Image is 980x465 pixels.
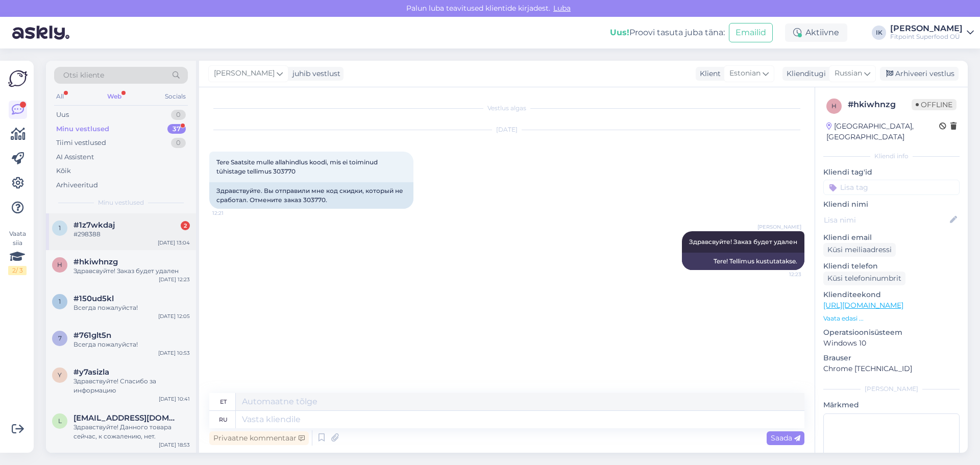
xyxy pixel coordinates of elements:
[73,266,190,276] div: Здравсвуйте! Заказ будет удален
[824,214,948,226] input: Lisa nimi
[73,331,111,340] span: #761glt5n
[98,198,144,207] span: Minu vestlused
[159,276,190,283] div: [DATE] 12:23
[58,371,62,379] span: y
[823,327,960,338] p: Operatsioonisüsteem
[880,67,959,81] div: Arhiveeri vestlus
[158,349,190,357] div: [DATE] 10:53
[73,413,180,423] span: ljudmilanoor7@gmail.com
[823,289,960,300] p: Klienditeekond
[59,224,61,232] span: 1
[689,238,797,246] span: Здравсвуйте! Заказ будет удален
[167,124,186,134] div: 37
[181,221,190,230] div: 2
[823,353,960,363] p: Brauser
[823,199,960,210] p: Kliendi nimi
[682,253,804,270] div: Tere! Tellimus kustutatakse.
[872,26,886,40] div: IK
[209,125,804,134] div: [DATE]
[73,303,190,312] div: Всегда пожалуйста!
[763,271,801,278] span: 12:23
[848,99,912,111] div: # hkiwhnzg
[158,312,190,320] div: [DATE] 12:05
[610,28,629,37] b: Uus!
[56,110,69,120] div: Uus
[835,68,862,79] span: Russian
[823,152,960,161] div: Kliendi info
[912,99,957,110] span: Offline
[209,431,309,445] div: Privaatne kommentaar
[823,261,960,272] p: Kliendi telefon
[209,182,413,209] div: Здравствуйте. Вы отправили мне код скидки, который не сработал. Отмените заказ 303770.
[73,257,118,266] span: #hkiwhnzg
[214,68,275,79] span: [PERSON_NAME]
[8,266,27,275] div: 2 / 3
[105,90,124,103] div: Web
[54,90,66,103] div: All
[220,393,227,410] div: et
[890,33,963,41] div: Fitpoint Superfood OÜ
[823,314,960,323] p: Vaata edasi ...
[73,230,190,239] div: #298388
[696,68,721,79] div: Klient
[826,121,939,142] div: [GEOGRAPHIC_DATA], [GEOGRAPHIC_DATA]
[823,180,960,195] input: Lisa tag
[73,423,190,441] div: Здравствуйте! Данного товара сейчас, к сожалению, нет.
[63,70,104,81] span: Otsi kliente
[56,152,94,162] div: AI Assistent
[823,384,960,394] div: [PERSON_NAME]
[73,294,114,303] span: #150ud5kl
[550,4,574,13] span: Luba
[57,261,62,268] span: h
[890,25,974,41] a: [PERSON_NAME]Fitpoint Superfood OÜ
[158,239,190,247] div: [DATE] 13:04
[216,158,379,175] span: Tere Saatsite mulle allahindlus koodi, mis ei toiminud tühistage tellimus 303770
[729,68,761,79] span: Estonian
[8,69,28,88] img: Askly Logo
[73,340,190,349] div: Всегда пожалуйста!
[823,338,960,349] p: Windows 10
[8,229,27,275] div: Vaata siia
[212,209,251,217] span: 12:21
[59,298,61,305] span: 1
[782,68,826,79] div: Klienditugi
[219,411,228,428] div: ru
[171,138,186,148] div: 0
[823,301,903,310] a: [URL][DOMAIN_NAME]
[171,110,186,120] div: 0
[209,104,804,113] div: Vestlus algas
[73,221,115,230] span: #1z7wkdaj
[58,334,62,342] span: 7
[73,368,109,377] span: #y7asizla
[823,167,960,178] p: Kliendi tag'id
[890,25,963,33] div: [PERSON_NAME]
[823,232,960,243] p: Kliendi email
[56,166,71,176] div: Kõik
[823,272,905,285] div: Küsi telefoninumbrit
[785,23,847,42] div: Aktiivne
[757,223,801,231] span: [PERSON_NAME]
[56,124,109,134] div: Minu vestlused
[159,441,190,449] div: [DATE] 18:53
[58,417,62,425] span: l
[288,68,340,79] div: juhib vestlust
[56,180,98,190] div: Arhiveeritud
[823,363,960,374] p: Chrome [TECHNICAL_ID]
[771,433,800,443] span: Saada
[823,400,960,410] p: Märkmed
[163,90,188,103] div: Socials
[823,243,896,257] div: Küsi meiliaadressi
[729,23,773,42] button: Emailid
[831,102,837,110] span: h
[56,138,106,148] div: Tiimi vestlused
[159,395,190,403] div: [DATE] 10:41
[73,377,190,395] div: Здравствуйте! Спасибо за информацию
[610,27,725,39] div: Proovi tasuta juba täna:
